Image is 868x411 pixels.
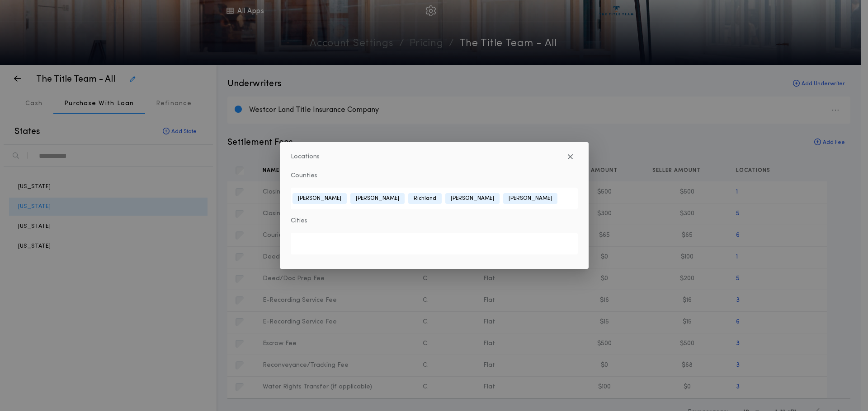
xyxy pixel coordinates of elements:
span: [PERSON_NAME] [356,193,399,204]
label: Locations [291,152,320,162]
button: [PERSON_NAME][PERSON_NAME]Richland[PERSON_NAME][PERSON_NAME] [291,188,578,209]
span: [PERSON_NAME] [298,193,341,204]
label: Counties [291,171,317,180]
span: [PERSON_NAME] [451,193,494,204]
span: Richland [414,193,436,204]
span: [PERSON_NAME] [509,193,552,204]
label: Cities [291,217,307,226]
